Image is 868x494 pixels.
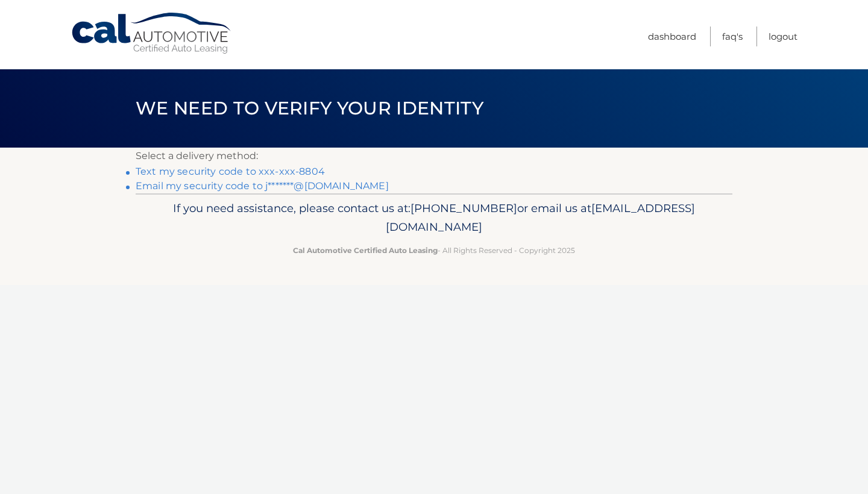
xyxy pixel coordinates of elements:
a: Cal Automotive [71,12,233,55]
a: Logout [769,27,797,46]
a: Text my security code to xxx-xxx-8804 [136,166,325,177]
p: Select a delivery method: [136,148,732,164]
a: Dashboard [648,27,696,46]
p: If you need assistance, please contact us at: or email us at [143,199,725,237]
strong: Cal Automotive Certified Auto Leasing [293,246,438,255]
p: - All Rights Reserved - Copyright 2025 [143,244,725,257]
a: FAQ's [722,27,743,46]
a: Email my security code to j*******@[DOMAIN_NAME] [136,180,389,192]
span: [PHONE_NUMBER] [410,201,517,215]
span: We need to verify your identity [136,97,483,119]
